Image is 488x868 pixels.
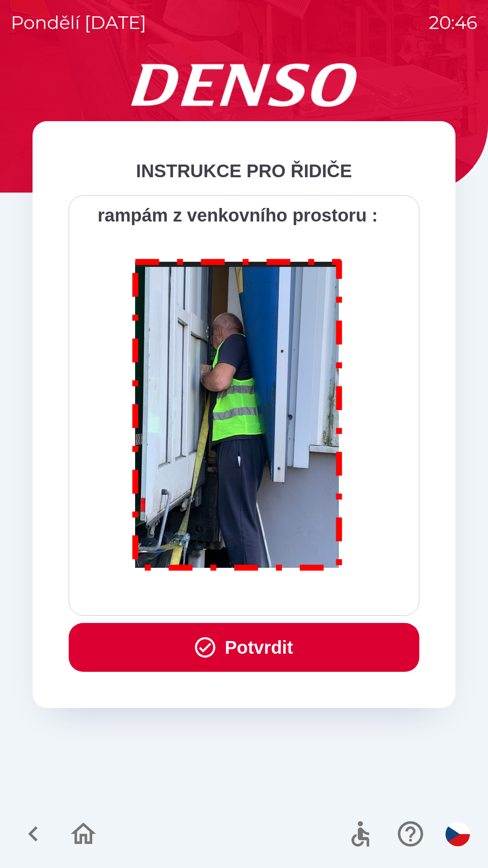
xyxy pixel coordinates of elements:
button: Potvrdit [69,623,419,672]
img: Logo [33,63,455,107]
p: pondělí [DATE] [11,9,146,36]
p: 20:46 [429,9,477,36]
img: cs flag [446,822,470,846]
img: M8MNayrTL6gAAAABJRU5ErkJggg== [122,247,353,579]
div: INSTRUKCE PRO ŘIDIČE [69,157,419,184]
